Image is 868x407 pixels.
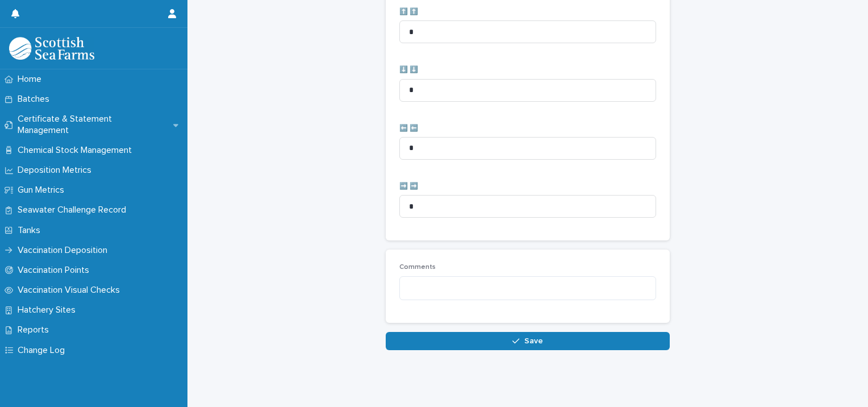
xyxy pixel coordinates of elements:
[13,265,98,276] p: Vaccination Points
[399,183,418,190] span: ➡️ ➡️
[524,337,543,345] span: Save
[399,67,418,73] span: ⬇️ ⬇️
[13,185,73,196] p: Gun Metrics
[13,345,74,356] p: Change Log
[13,245,116,256] p: Vaccination Deposition
[13,165,101,176] p: Deposition Metrics
[13,325,58,335] p: Reports
[13,114,173,135] p: Certificate & Statement Management
[13,305,85,315] p: Hatchery Sites
[399,9,418,15] span: ⬆️ ⬆️
[399,264,436,271] span: Comments
[13,225,49,236] p: Tanks
[386,332,670,350] button: Save
[13,205,135,215] p: Seawater Challenge Record
[9,37,94,60] img: uOABhIYSsOPhGJQdTwEw
[399,125,418,132] span: ⬅️ ⬅️
[13,145,141,156] p: Chemical Stock Management
[13,74,51,85] p: Home
[13,94,59,105] p: Batches
[13,285,129,296] p: Vaccination Visual Checks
